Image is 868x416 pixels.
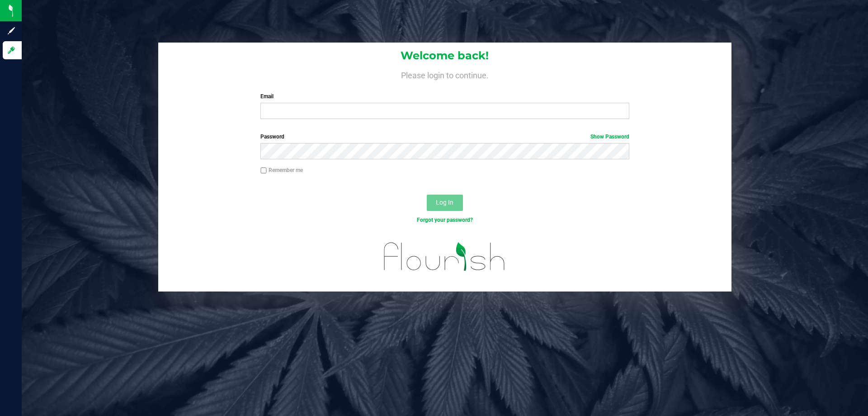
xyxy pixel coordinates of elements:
[417,217,473,223] a: Forgot your password?
[373,234,516,280] img: flourish_logo.svg
[158,50,731,62] h1: Welcome back!
[7,46,16,55] inline-svg: Log in
[260,134,284,140] span: Password
[436,199,453,206] span: Log In
[158,69,731,80] h4: Please login to continue.
[590,134,629,140] a: Show Password
[7,26,16,35] inline-svg: Sign up
[427,195,463,211] button: Log In
[260,166,303,174] label: Remember me
[260,167,267,174] input: Remember me
[260,92,629,100] label: Email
